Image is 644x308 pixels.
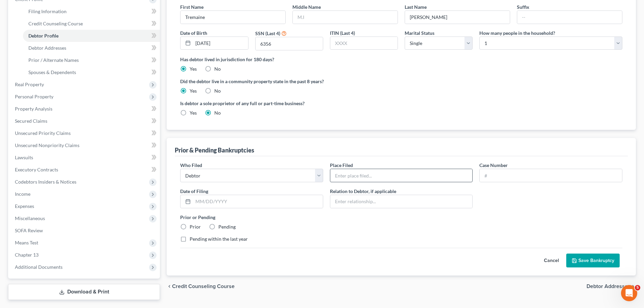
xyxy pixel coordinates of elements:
[214,88,221,94] label: No
[479,162,508,169] label: Case Number
[405,3,427,10] label: Last Name
[15,81,44,87] span: Real Property
[587,284,636,289] button: Debtor Addresses chevron_right
[193,195,323,208] input: MM/DD/YYYY
[9,224,160,237] a: SOFA Review
[172,284,235,289] span: Credit Counseling Course
[218,223,236,230] label: Pending
[9,115,160,127] a: Secured Claims
[180,29,207,37] label: Date of Birth
[180,214,622,221] label: Prior or Pending
[566,254,620,268] button: Save Bankruptcy
[180,100,398,107] label: Is debtor a sole proprietor of any full or part-time business?
[180,56,622,63] label: Has debtor lived in jurisdiction for 180 days?
[193,37,248,50] input: MM/DD/YYYY
[587,284,630,289] span: Debtor Addresses
[9,139,160,151] a: Unsecured Nonpriority Claims
[330,195,473,208] input: Enter relationship...
[23,54,160,66] a: Prior / Alternate Names
[15,106,52,112] span: Property Analysis
[255,30,280,37] label: SSN (Last 4)
[517,3,529,10] label: Suffix
[15,142,79,148] span: Unsecured Nonpriority Claims
[180,78,622,85] label: Did the debtor live in a community property state in the past 8 years?
[405,11,510,24] input: --
[23,30,160,42] a: Debtor Profile
[167,284,172,289] i: chevron_left
[175,146,254,154] div: Prior & Pending Bankruptcies
[330,188,396,195] label: Relation to Debtor, if applicable
[190,110,197,116] label: Yes
[517,11,622,24] input: --
[15,252,39,258] span: Chapter 13
[28,8,67,14] span: Filing Information
[15,179,76,185] span: Codebtors Insiders & Notices
[293,11,398,24] input: M.I
[292,3,321,10] label: Middle Name
[9,127,160,139] a: Unsecured Priority Claims
[480,169,622,182] input: #
[15,167,58,172] span: Executory Contracts
[23,42,160,54] a: Debtor Addresses
[28,21,83,26] span: Credit Counseling Course
[15,203,34,209] span: Expenses
[536,254,566,267] button: Cancel
[9,151,160,164] a: Lawsuits
[181,11,285,24] input: --
[15,191,30,197] span: Income
[256,37,323,50] input: XXXX
[330,29,355,37] label: ITIN (Last 4)
[180,188,208,194] span: Date of Filing
[180,3,204,10] label: First Name
[28,45,66,51] span: Debtor Addresses
[15,228,43,233] span: SOFA Review
[15,155,33,160] span: Lawsuits
[190,88,197,94] label: Yes
[9,164,160,176] a: Executory Contracts
[167,284,235,289] button: chevron_left Credit Counseling Course
[214,66,221,72] label: No
[214,110,221,116] label: No
[180,162,202,168] span: Who Filed
[23,66,160,78] a: Spouses & Dependents
[9,103,160,115] a: Property Analysis
[330,169,473,182] input: Enter place filed...
[190,223,201,230] label: Prior
[15,215,45,221] span: Miscellaneous
[28,33,58,39] span: Debtor Profile
[15,118,47,124] span: Secured Claims
[15,94,53,99] span: Personal Property
[15,264,63,270] span: Additional Documents
[330,37,398,50] input: XXXX
[630,284,636,289] i: chevron_right
[190,236,248,242] label: Pending within the last year
[479,29,555,37] label: How many people in the household?
[635,285,640,290] span: 5
[28,69,76,75] span: Spouses & Dependents
[621,285,637,301] iframe: Intercom live chat
[23,5,160,18] a: Filing Information
[8,284,160,300] a: Download & Print
[190,66,197,72] label: Yes
[15,240,38,245] span: Means Test
[28,57,79,63] span: Prior / Alternate Names
[15,130,71,136] span: Unsecured Priority Claims
[23,18,160,30] a: Credit Counseling Course
[405,29,434,37] label: Marital Status
[330,162,353,168] span: Place Filed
